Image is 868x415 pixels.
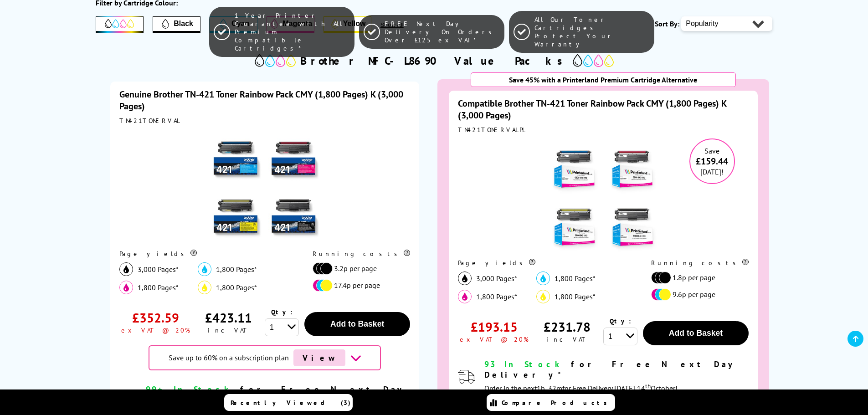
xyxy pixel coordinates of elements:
[484,384,678,393] span: Order in the next for Free Delivery [DATE] 14 October!
[198,281,211,294] img: yellow_icon.svg
[169,353,289,362] span: Save up to 60% on a subscription plan
[458,272,472,285] img: black_icon.svg
[690,155,734,167] span: £159.44
[610,317,631,325] span: Qty:
[119,281,133,294] img: magenta_icon.svg
[651,272,744,284] li: 1.8p per page
[643,321,749,345] button: Add to Basket
[546,138,660,252] img: Compatible Brother TN-421 Toner Rainbow Pack CMY (1,800 Pages) K (3,000 Pages)
[119,262,133,276] img: black_icon.svg
[460,335,529,343] div: ex VAT @ 20%
[313,250,410,258] div: Running costs
[313,262,406,275] li: 3.2p per page
[119,88,403,112] a: Genuine Brother TN-421 Toner Rainbow Pack CMY (1,800 Pages) K (3,000 Pages)
[224,394,353,411] a: Recently Viewed (3)
[484,359,563,369] span: 93 In Stock
[476,292,517,301] span: 1,800 Pages*
[208,129,322,243] img: Brother TN-421 Toner Rainbow Pack CMY (1,800 Pages) K (3,000 Pages)
[458,126,749,134] div: TN421TONERVALPL
[205,309,252,326] div: £423.11
[476,274,517,283] span: 3,000 Pages*
[198,262,211,276] img: cyan_icon.svg
[132,309,179,326] div: £352.59
[313,279,406,292] li: 17.4p per page
[208,326,249,334] div: inc VAT
[536,272,550,285] img: cyan_icon.svg
[537,384,562,393] span: 1h, 32m
[216,265,257,274] span: 1,800 Pages*
[458,97,726,121] a: Compatible Brother TN-421 Toner Rainbow Pack CMY (1,800 Pages) K (3,000 Pages)
[555,274,596,283] span: 1,800 Pages*
[669,328,723,338] span: Add to Basket
[484,359,737,380] span: for Free Next Day Delivery*
[534,15,650,48] span: All Our Toner Cartridges Protect Your Warranty
[293,349,345,366] span: View
[546,335,588,343] div: inc VAT
[502,399,612,407] span: Compare Products
[146,384,232,395] span: 99+ In Stock
[704,146,719,155] span: Save
[304,312,410,336] button: Add to Basket
[289,349,361,366] a: brother-contract-details
[121,326,190,334] div: ex VAT @ 20%
[484,359,749,395] div: modal_delivery
[471,72,736,87] div: Save 45% with a Printerland Premium Cartridge Alternative
[555,292,596,301] span: 1,800 Pages*
[700,167,724,176] span: [DATE]!
[231,399,351,407] span: Recently Viewed (3)
[536,290,550,303] img: yellow_icon.svg
[330,319,384,328] span: Add to Basket
[471,318,518,335] div: £193.15
[645,382,651,390] sup: th
[458,290,472,303] img: magenta_icon.svg
[458,259,632,267] div: Page yields
[119,117,410,125] div: TN421TONERVAL
[146,384,406,405] span: for Free Next Day Delivery*
[119,250,294,258] div: Page yields
[271,308,293,316] span: Qty:
[651,288,744,301] li: 9.6p per page
[651,259,749,267] div: Running costs
[544,318,591,335] div: £231.78
[138,265,179,274] span: 3,000 Pages*
[235,11,350,52] span: 1 Year Printer Guarantee with All Premium Compatible Cartridges*
[487,394,615,411] a: Compare Products
[138,283,179,292] span: 1,800 Pages*
[216,283,257,292] span: 1,800 Pages*
[385,20,500,44] span: FREE Next Day Delivery On Orders Over £125 ex VAT*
